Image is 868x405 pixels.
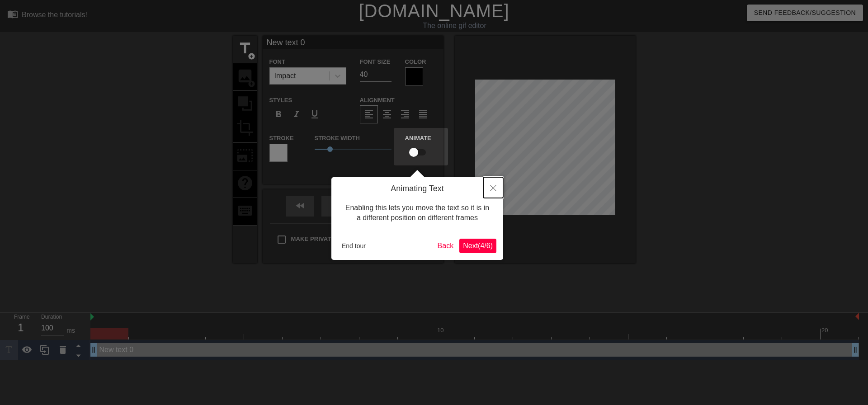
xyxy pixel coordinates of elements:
[338,184,496,194] h4: Animating Text
[483,177,503,198] button: Close
[459,239,496,253] button: Next
[463,242,493,250] span: Next ( 4 / 6 )
[338,239,369,253] button: End tour
[434,239,458,253] button: Back
[338,194,496,232] div: Enabling this lets you move the text so it is in a different position on different frames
